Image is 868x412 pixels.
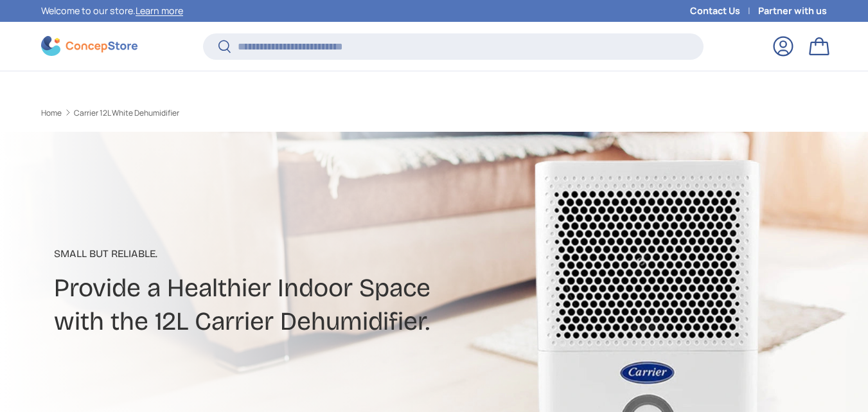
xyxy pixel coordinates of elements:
a: Home [41,109,62,117]
a: Carrier 12L White Dehumidifier [74,109,179,117]
p: Small But Reliable. [54,246,547,262]
nav: Breadcrumbs [41,107,457,119]
img: ConcepStore [41,36,137,56]
a: Learn more [136,4,183,17]
p: Welcome to our store. [41,4,183,18]
a: Contact Us [690,4,758,18]
h2: Provide a Healthier Indoor Space with the 12L Carrier Dehumidifier. [54,272,547,338]
a: Partner with us [758,4,827,18]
